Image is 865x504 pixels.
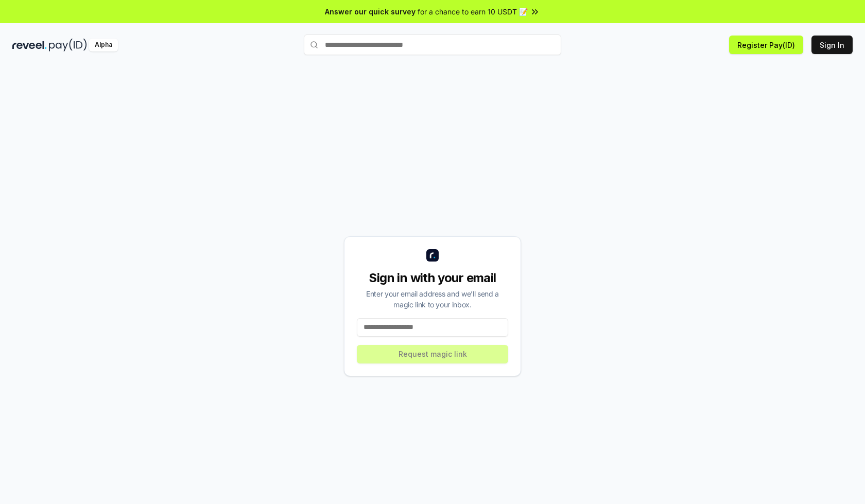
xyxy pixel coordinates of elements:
img: reveel_dark [12,39,47,51]
div: Alpha [89,39,118,51]
span: for a chance to earn 10 USDT 📝 [418,6,528,17]
button: Sign In [811,36,853,54]
img: pay_id [49,39,87,51]
div: Sign in with your email [357,270,508,286]
button: Register Pay(ID) [729,36,803,54]
div: Enter your email address and we’ll send a magic link to your inbox. [357,288,508,310]
img: logo_small [426,249,439,262]
span: Answer our quick survey [325,6,416,17]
